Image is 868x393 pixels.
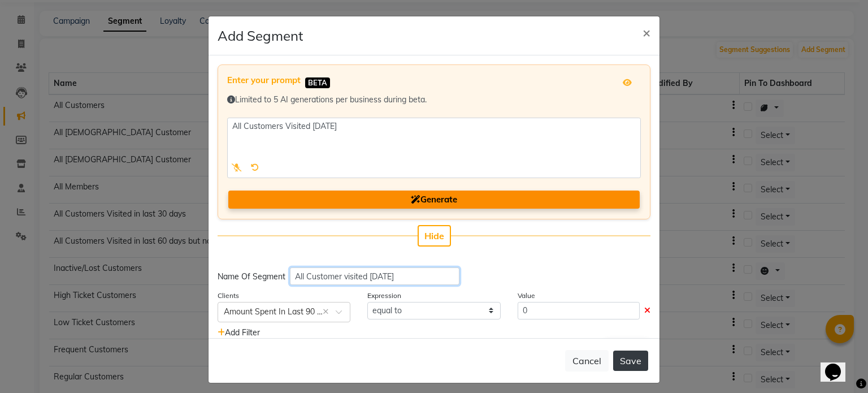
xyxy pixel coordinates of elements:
iframe: chat widget [821,348,857,382]
button: Hide [418,225,451,247]
span: BETA [305,77,330,88]
span: × [643,24,650,41]
button: Cancel [565,350,609,372]
h4: Add Segment [218,25,303,46]
label: Expression [367,291,401,301]
button: Generate [228,191,640,209]
span: Add Filter [218,327,260,338]
label: Value [518,291,535,301]
div: Limited to 5 AI generations per business during beta. [227,94,641,106]
label: Clients [218,291,239,301]
span: Clear all [323,306,332,318]
button: Save [613,351,648,371]
label: Enter your prompt [227,74,301,87]
span: Hide [424,230,444,241]
span: Generate [411,194,457,205]
button: Close [633,16,659,48]
div: Name Of Segment [218,271,285,283]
